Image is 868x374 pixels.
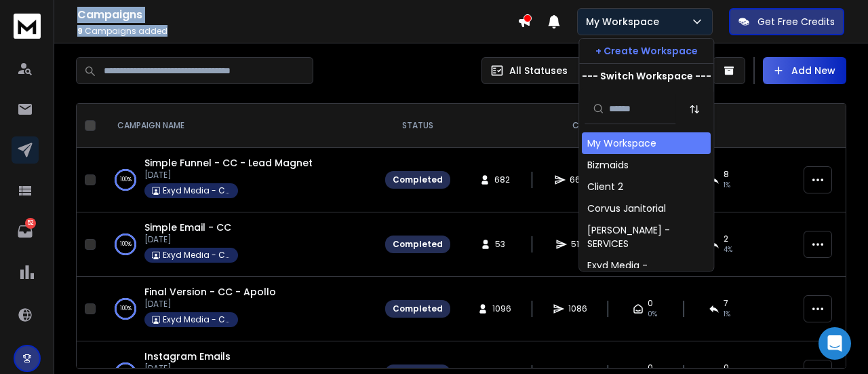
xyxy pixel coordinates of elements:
[144,363,238,374] p: [DATE]
[648,362,653,373] span: 0
[495,239,509,250] span: 53
[587,180,623,193] div: Client 2
[587,223,705,250] div: [PERSON_NAME] - SERVICES
[144,221,231,234] a: Simple Email - CC
[120,238,132,251] p: 100 %
[163,185,231,196] p: Exyd Media - Commercial Cleaning
[144,285,276,299] a: Final Version - CC - Apollo
[101,104,377,148] th: CAMPAIGN NAME
[377,104,458,148] th: STATUS
[729,8,844,35] button: Get Free Credits
[163,314,231,325] p: Exyd Media - Commercial Cleaning
[724,309,730,320] span: 1 %
[757,15,835,29] p: Get Free Credits
[494,174,510,185] span: 682
[144,299,276,310] p: [DATE]
[120,302,132,316] p: 100 %
[763,57,846,84] button: Add New
[587,259,705,286] div: Exyd Media - Commercial Cleaning
[724,169,729,180] span: 8
[14,14,41,39] img: logo
[12,218,39,245] a: 52
[724,233,728,244] span: 2
[77,7,517,23] h1: Campaigns
[681,96,708,123] button: Sort by Sort A-Z
[724,298,728,309] span: 7
[587,158,629,172] div: Bizmaids
[582,69,711,83] p: --- Switch Workspace ---
[818,327,851,360] div: Open Intercom Messenger
[586,15,665,29] p: My Workspace
[77,26,517,37] p: Campaigns added
[648,298,653,309] span: 0
[393,174,443,185] div: Completed
[144,234,238,245] p: [DATE]
[458,104,757,148] th: CAMPAIGN STATS
[570,174,586,185] span: 666
[25,218,36,229] p: 52
[571,239,585,250] span: 51
[393,303,443,314] div: Completed
[144,170,313,181] p: [DATE]
[595,44,698,58] p: + Create Workspace
[724,362,729,373] span: 0
[587,136,656,150] div: My Workspace
[492,303,511,314] span: 1096
[393,239,443,250] div: Completed
[144,350,231,363] a: Instagram Emails
[579,39,713,63] button: + Create Workspace
[587,202,666,215] div: Corvus Janitorial
[101,212,377,277] td: 100%Simple Email - CC[DATE]Exyd Media - Commercial Cleaning
[101,148,377,212] td: 100%Simple Funnel - CC - Lead Magnet[DATE]Exyd Media - Commercial Cleaning
[101,277,377,341] td: 100%Final Version - CC - Apollo[DATE]Exyd Media - Commercial Cleaning
[120,173,132,187] p: 100 %
[568,303,587,314] span: 1086
[724,244,732,255] span: 4 %
[77,25,83,37] span: 9
[648,309,657,320] span: 0%
[724,180,730,191] span: 1 %
[144,156,313,170] a: Simple Funnel - CC - Lead Magnet
[163,250,231,261] p: Exyd Media - Commercial Cleaning
[509,64,568,77] p: All Statuses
